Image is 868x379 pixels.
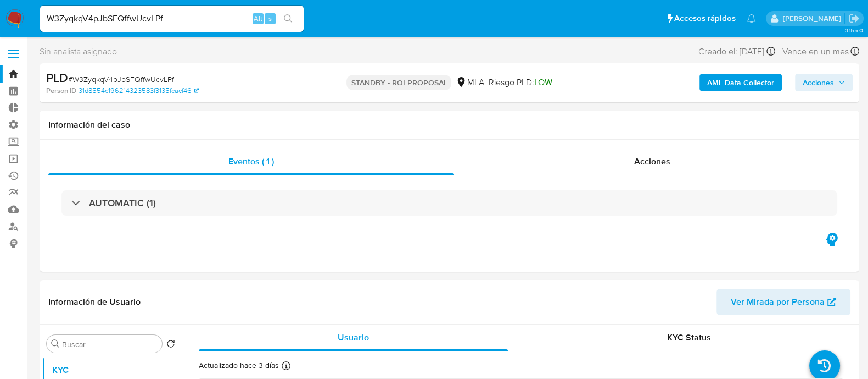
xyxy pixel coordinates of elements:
span: Eventos ( 1 ) [228,155,274,168]
h1: Información de Usuario [48,296,141,307]
span: Vence en un mes [782,46,849,58]
div: Creado el: [DATE] [698,44,775,59]
p: Actualizado hace 3 días [199,360,279,371]
h3: AUTOMATIC (1) [89,197,156,209]
span: Alt [254,13,262,24]
b: Person ID [46,86,76,96]
span: s [268,13,272,24]
span: LOW [534,76,552,89]
p: emmanuel.vitiello@mercadolibre.com [782,13,844,24]
div: AUTOMATIC (1) [61,190,837,216]
b: AML Data Collector [707,74,774,91]
span: Acciones [803,74,834,91]
div: MLA [456,76,484,89]
span: Usuario [338,331,369,344]
span: Accesos rápidos [674,13,736,24]
span: - [777,44,780,59]
span: # W3ZyqkqV4pJbSFQffwUcvLPf [68,74,174,85]
button: Acciones [795,74,853,91]
button: Volver al orden por defecto [166,339,175,351]
button: Buscar [51,339,60,348]
span: Ver Mirada por Persona [731,289,825,315]
span: Riesgo PLD: [488,76,552,89]
button: AML Data Collector [699,74,782,91]
a: Salir [848,13,860,24]
span: Acciones [634,155,670,168]
a: 31d8554c196214323583f3135fcacf46 [79,86,199,96]
span: Sin analista asignado [40,46,117,58]
p: STANDBY - ROI PROPOSAL [346,75,451,90]
button: Ver Mirada por Persona [716,289,850,315]
a: Notificaciones [747,14,756,23]
span: KYC Status [667,331,711,344]
button: search-icon [277,11,299,26]
b: PLD [46,69,68,86]
h1: Información del caso [48,119,850,130]
input: Buscar usuario o caso... [40,12,304,26]
input: Buscar [62,339,158,349]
